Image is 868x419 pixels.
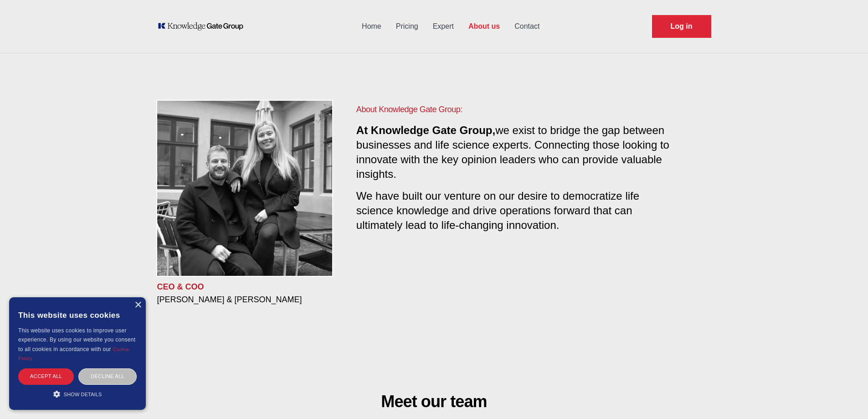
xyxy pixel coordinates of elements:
span: Show details [64,392,102,397]
h2: Meet our team [201,393,668,411]
div: Widget chat [822,375,868,419]
a: Expert [426,15,461,38]
a: Contact [507,15,547,38]
h1: About Knowledge Gate Group: [356,103,675,116]
span: This website uses cookies to improve user experience. By using our website you consent to all coo... [18,327,135,352]
p: CEO & COO [157,281,342,292]
a: Pricing [389,15,426,38]
div: Decline all [78,368,137,384]
img: KOL management, KEE, Therapy area experts [157,101,332,276]
a: KOL Knowledge Platform: Talk to Key External Experts (KEE) [157,22,250,31]
span: we exist to bridge the gap between businesses and life science experts. Connecting those looking ... [356,124,669,180]
a: Home [354,15,389,38]
iframe: Chat Widget [822,375,868,419]
a: About us [461,15,507,38]
div: This website uses cookies [18,304,137,326]
div: Accept all [18,368,74,384]
a: Request Demo [652,15,711,38]
span: At Knowledge Gate Group, [356,124,495,136]
div: Show details [18,389,137,398]
div: Close [134,302,141,309]
span: We have built our venture on our desire to democratize life science knowledge and drive operation... [356,186,639,231]
h3: [PERSON_NAME] & [PERSON_NAME] [157,294,342,305]
a: Cookie Policy [18,347,129,361]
